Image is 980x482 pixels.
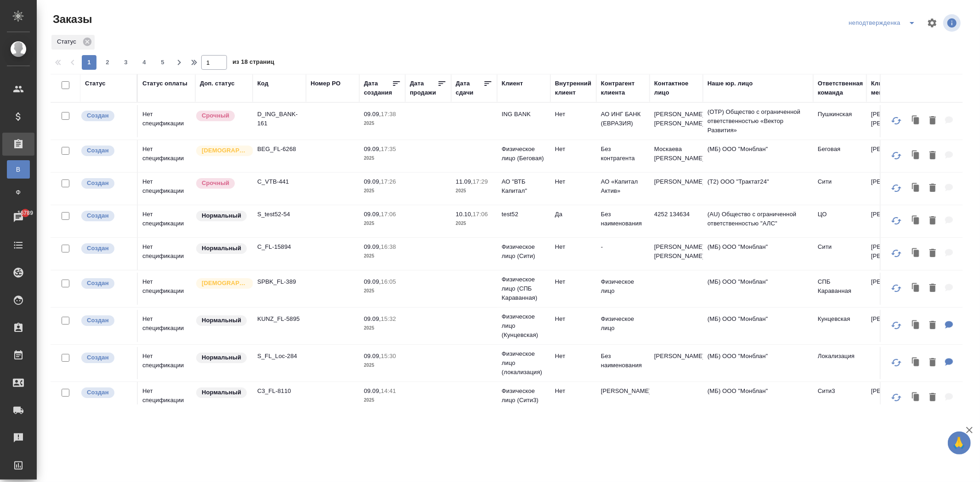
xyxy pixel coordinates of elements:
[202,211,241,220] p: Нормальный
[202,146,248,155] p: [DEMOGRAPHIC_DATA]
[7,160,30,179] a: В
[601,314,645,333] p: Физическое лицо
[119,58,133,67] span: 3
[364,219,401,228] p: 2025
[907,279,925,298] button: Клонировать
[12,208,39,218] span: 16789
[138,238,195,270] td: Нет спецификации
[502,242,546,261] p: Физическое лицо (Сити)
[813,205,867,237] td: ЦО
[456,211,473,218] p: 10.10,
[555,314,592,324] p: Нет
[555,210,592,219] p: Да
[818,79,863,97] div: Ответственная команда
[257,79,268,88] div: Код
[703,347,813,379] td: (МБ) ООО "Монблан"
[100,55,115,70] button: 2
[364,387,381,394] p: 09.09,
[601,177,645,196] p: АО «Капитал Актив»
[907,146,925,165] button: Клонировать
[703,273,813,305] td: (МБ) ООО "Монблан"
[195,242,248,255] div: Статус по умолчанию для стандартных заказов
[907,388,925,407] button: Клонировать
[885,242,907,264] button: Обновить
[601,210,645,228] p: Без наименования
[381,178,396,185] p: 17:26
[202,353,241,362] p: Нормальный
[925,388,940,407] button: Удалить
[138,105,195,137] td: Нет спецификации
[80,242,132,255] div: Выставляется автоматически при создании заказа
[202,388,241,397] p: Нормальный
[80,387,132,399] div: Выставляется автоматически при создании заказа
[555,145,592,154] p: Нет
[907,353,925,372] button: Клонировать
[138,273,195,305] td: Нет спецификации
[381,315,396,322] p: 15:32
[813,382,867,414] td: Сити3
[555,277,592,286] p: Нет
[907,112,925,130] button: Клонировать
[907,179,925,198] button: Клонировать
[813,173,867,205] td: Сити
[80,352,132,364] div: Выставляется автоматически при создании заказа
[195,314,248,327] div: Статус по умолчанию для стандартных заказов
[381,111,396,118] p: 17:38
[703,310,813,342] td: (МБ) ООО "Монблан"
[601,145,645,163] p: Без контрагента
[381,278,396,285] p: 16:05
[381,387,396,394] p: 14:41
[364,79,392,97] div: Дата создания
[119,55,133,70] button: 3
[555,242,592,252] p: Нет
[7,183,30,202] a: Ф
[364,146,381,152] p: 09.09,
[80,277,132,290] div: Выставляется автоматически при создании заказа
[364,396,401,405] p: 2025
[907,212,925,230] button: Клонировать
[601,79,645,97] div: Контрагент клиента
[925,179,940,198] button: Удалить
[502,349,546,377] p: Физическое лицо (локализация)
[502,387,546,405] p: Физическое лицо (Сити3)
[138,310,195,342] td: Нет спецификации
[381,243,396,250] p: 16:38
[867,140,920,172] td: [PERSON_NAME]
[202,279,248,288] p: [DEMOGRAPHIC_DATA]
[502,177,546,196] p: АО "ВТБ Капитал"
[257,314,301,324] p: KUNZ_FL-5895
[80,110,132,122] div: Выставляется автоматически при создании заказа
[138,173,195,205] td: Нет спецификации
[195,177,248,190] div: Выставляется автоматически, если на указанный объем услуг необходимо больше времени в стандартном...
[952,433,967,453] span: 🙏
[650,238,703,270] td: [PERSON_NAME] [PERSON_NAME]
[846,16,921,30] div: split button
[502,79,523,88] div: Клиент
[57,37,79,46] p: Статус
[364,252,401,261] p: 2025
[703,238,813,270] td: (МБ) ООО "Монблан"
[364,178,381,185] p: 09.09,
[364,243,381,250] p: 09.09,
[502,275,546,303] p: Физическое лицо (СПБ Караванная)
[925,353,940,372] button: Удалить
[138,382,195,414] td: Нет спецификации
[456,79,483,97] div: Дата сдачи
[867,205,920,237] td: [PERSON_NAME]
[703,173,813,205] td: (Т2) ООО "Трактат24"
[87,353,109,362] p: Создан
[650,347,703,379] td: [PERSON_NAME]
[257,387,301,396] p: C3_FL-8110
[202,316,241,325] p: Нормальный
[867,310,920,342] td: [PERSON_NAME]
[473,211,488,218] p: 17:06
[364,286,401,296] p: 2025
[907,316,925,335] button: Клонировать
[195,387,248,399] div: Статус по умолчанию для стандартных заказов
[473,178,488,185] p: 17:29
[867,105,920,137] td: [PERSON_NAME] [PERSON_NAME]
[138,140,195,172] td: Нет спецификации
[257,277,301,286] p: SPBK_FL-389
[502,110,546,119] p: ING BANK
[138,205,195,237] td: Нет спецификации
